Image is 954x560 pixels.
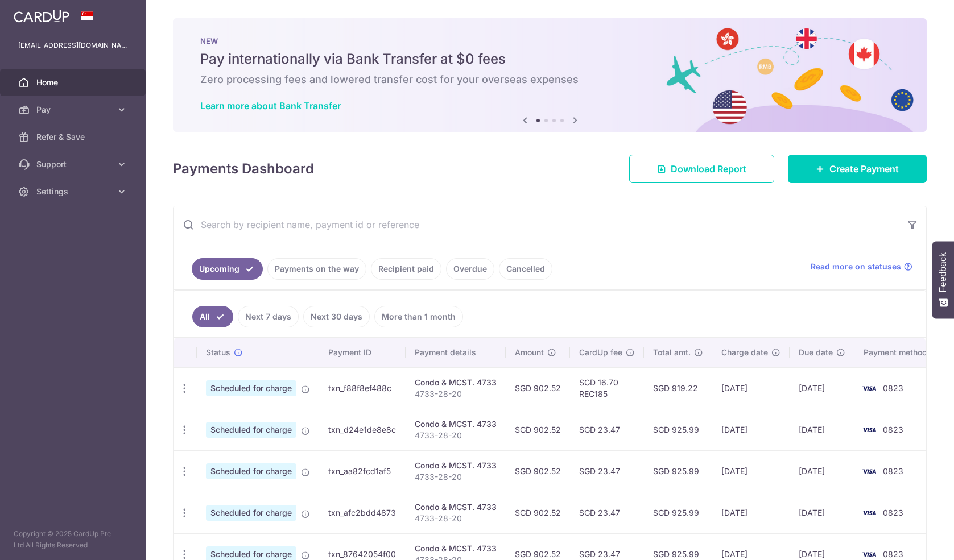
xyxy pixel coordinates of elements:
img: Bank transfer banner [173,18,927,132]
button: Feedback - Show survey [932,241,954,318]
td: [DATE] [712,450,790,492]
img: Bank Card [858,464,881,478]
td: SGD 23.47 [570,492,644,533]
td: [DATE] [790,450,854,492]
td: SGD 16.70 REC185 [570,367,644,409]
span: CardUp fee [579,347,622,358]
span: Read more on statuses [811,261,901,272]
a: Payments on the way [267,258,366,280]
div: Condo & MCST. 4733 [415,460,497,471]
span: Home [36,77,111,88]
td: txn_d24e1de8e8c [319,409,406,450]
td: SGD 902.52 [506,450,570,492]
a: Learn more about Bank Transfer [200,100,341,111]
a: Upcoming [192,258,263,280]
td: [DATE] [712,367,790,409]
td: SGD 23.47 [570,409,644,450]
span: Scheduled for charge [206,463,296,479]
span: Scheduled for charge [206,422,296,438]
a: Cancelled [499,258,552,280]
span: Settings [36,186,111,197]
h6: Zero processing fees and lowered transfer cost for your overseas expenses [200,73,899,86]
span: Download Report [671,162,746,176]
a: Next 7 days [238,306,299,327]
span: 0823 [883,425,903,434]
span: Scheduled for charge [206,380,296,396]
span: Create Payment [829,162,899,176]
span: 0823 [883,466,903,476]
td: [DATE] [712,492,790,533]
a: Read more on statuses [811,261,912,272]
a: Next 30 days [303,306,370,327]
div: Condo & MCST. 4733 [415,543,497,554]
td: SGD 925.99 [644,409,712,450]
div: Condo & MCST. 4733 [415,377,497,388]
span: Amount [515,347,544,358]
th: Payment ID [319,338,406,367]
span: 0823 [883,508,903,517]
td: txn_afc2bdd4873 [319,492,406,533]
span: Status [206,347,230,358]
td: [DATE] [790,492,854,533]
div: Condo & MCST. 4733 [415,418,497,430]
td: txn_aa82fcd1af5 [319,450,406,492]
div: Condo & MCST. 4733 [415,501,497,513]
span: Due date [799,347,833,358]
span: Charge date [721,347,768,358]
a: Recipient paid [371,258,441,280]
a: All [192,306,233,327]
input: Search by recipient name, payment id or reference [174,206,899,243]
img: CardUp [14,9,69,23]
a: Download Report [629,155,774,183]
p: 4733-28-20 [415,513,497,524]
span: Pay [36,104,111,115]
span: Feedback [938,252,948,292]
td: SGD 902.52 [506,492,570,533]
span: Total amt. [653,347,691,358]
p: 4733-28-20 [415,471,497,483]
th: Payment details [406,338,506,367]
td: [DATE] [712,409,790,450]
img: Bank Card [858,506,881,520]
h4: Payments Dashboard [173,159,314,179]
span: Refer & Save [36,131,111,143]
td: [DATE] [790,367,854,409]
a: More than 1 month [374,306,463,327]
td: SGD 925.99 [644,492,712,533]
span: 0823 [883,383,903,393]
span: Scheduled for charge [206,505,296,521]
p: NEW [200,36,899,45]
td: SGD 925.99 [644,450,712,492]
td: SGD 23.47 [570,450,644,492]
td: SGD 902.52 [506,367,570,409]
td: SGD 919.22 [644,367,712,409]
p: [EMAIL_ADDRESS][DOMAIN_NAME] [18,40,127,51]
h5: Pay internationally via Bank Transfer at $0 fees [200,50,899,68]
a: Overdue [446,258,494,280]
p: 4733-28-20 [415,430,497,441]
a: Create Payment [788,155,927,183]
td: SGD 902.52 [506,409,570,450]
span: 0823 [883,549,903,559]
th: Payment method [854,338,941,367]
td: txn_f88f8ef488c [319,367,406,409]
p: 4733-28-20 [415,388,497,400]
span: Support [36,159,111,170]
img: Bank Card [858,381,881,395]
td: [DATE] [790,409,854,450]
img: Bank Card [858,423,881,437]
